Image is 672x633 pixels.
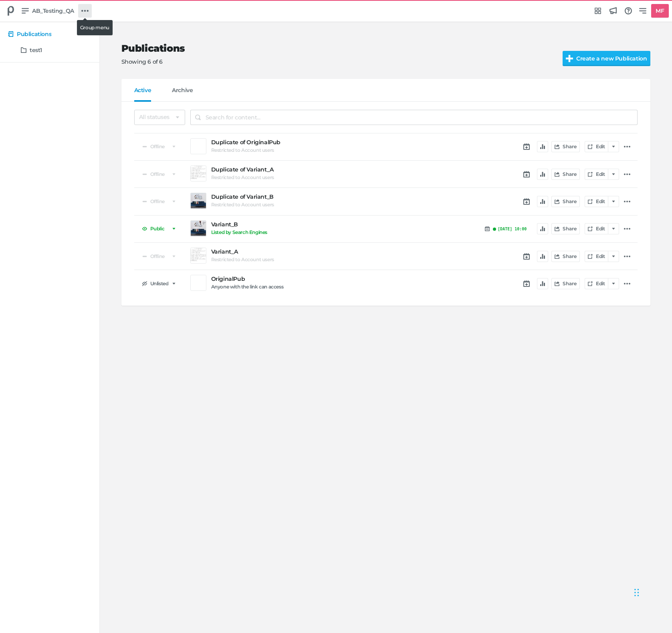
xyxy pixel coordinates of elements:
a: Edit [585,141,608,152]
span: Public [150,226,165,231]
button: Share [551,169,580,180]
a: Preview [190,275,206,291]
span: Unlisted [150,281,169,286]
h6: Restricted to Account users [211,202,274,208]
h5: Publications [17,31,51,38]
button: Share [551,278,580,289]
h5: test1 [30,47,42,54]
input: Search for content... [190,110,638,125]
a: Variant_A [211,248,439,255]
a: Schedule Publication [522,169,531,179]
span: Offline [150,172,165,177]
a: Duplicate of Variant_A [211,166,439,173]
a: Additional actions... [622,197,632,206]
a: Edit [585,251,608,262]
h6: Listed by Search Engines [211,230,267,235]
button: Share [551,251,580,262]
a: Preview [190,248,206,264]
div: AB_Testing_QA [3,3,18,18]
a: OriginalPub [211,276,439,282]
a: Archive [172,87,193,102]
a: Additional actions... [622,142,632,151]
button: Share [551,196,580,207]
a: Additional actions... [622,169,632,179]
a: Integrations Hub [591,4,605,18]
span: Offline [150,199,165,204]
iframe: Chat Widget [632,573,672,611]
a: Preview [190,165,206,181]
button: Share [551,141,580,152]
h6: Anyone with the link can access [211,284,284,290]
a: Additional actions... [622,224,632,234]
a: Edit [585,196,608,207]
input: Create a new Publication [563,51,668,66]
span: Offline [150,144,165,149]
span: AB_Testing_QA [32,6,74,15]
h6: Restricted to Account users [211,175,274,180]
div: Drag [634,581,639,605]
p: Showing 6 of 6 [121,58,550,66]
a: Publications [5,27,83,41]
a: Schedule Publication [522,197,531,206]
a: Active [134,87,151,102]
h6: Restricted to Account users [211,257,274,262]
a: Schedule Publication [522,252,531,261]
h5: MF [652,4,667,18]
a: Additional actions... [622,252,632,261]
a: Additional actions... [622,279,632,288]
button: Share [551,223,580,234]
a: Schedule Publication [522,279,531,288]
a: test1 [18,43,80,57]
a: Duplicate of OriginalPub [211,139,439,146]
a: Edit [585,223,608,234]
a: Preview [190,193,206,209]
a: Edit [585,278,608,289]
a: Variant_B [211,221,439,228]
a: Preview [190,138,206,154]
a: Edit [585,169,608,180]
a: Schedule Publication [522,142,531,151]
a: Duplicate of Variant_B [211,194,439,200]
a: Preview [190,220,206,236]
h6: [DATE] 10:00 [498,227,527,232]
h6: Restricted to Account users [211,147,274,153]
label: Create a new Publication [563,51,650,66]
a: Additional actions... [84,29,94,39]
h2: Publications [121,43,550,54]
span: Offline [150,254,165,259]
